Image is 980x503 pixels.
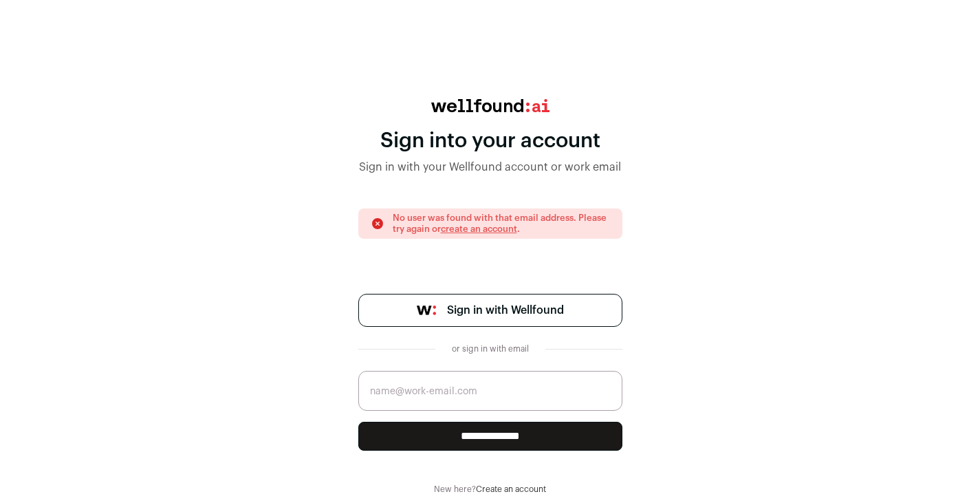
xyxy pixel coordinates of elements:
[358,159,622,175] div: Sign in with your Wellfound account or work email
[358,371,622,411] input: name@work-email.com
[476,485,546,493] a: Create an account
[417,306,436,315] img: wellfound-symbol-flush-black-fb3c872781a75f747ccb3a119075da62bfe97bd399995f84a933054e44a575c4.png
[358,294,622,327] a: Sign in with Wellfound
[358,129,622,153] div: Sign into your account
[447,302,564,319] span: Sign in with Wellfound
[358,484,622,495] div: New here?
[393,213,610,235] p: No user was found with that email address. Please try again or .
[441,224,517,233] a: create an account
[431,99,549,112] img: wellfound:ai
[446,343,534,354] div: or sign in with email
